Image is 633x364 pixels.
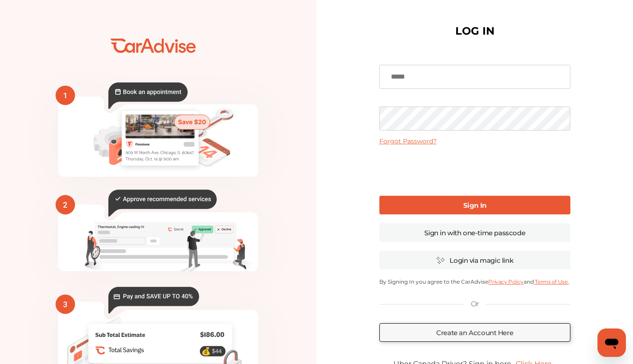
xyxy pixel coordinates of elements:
a: Login via magic link [379,251,570,269]
iframe: Button to launch messaging window [597,328,626,357]
h1: LOG IN [455,27,494,36]
p: Or [471,299,479,309]
img: magic_icon.32c66aac.svg [436,256,445,265]
a: Sign in with one-time passcode [379,223,570,242]
b: Sign In [463,201,486,210]
a: Terms of Use [534,278,569,285]
a: Create an Account Here [379,323,570,342]
p: By Signing In you agree to the CarAdvise and . [379,278,570,285]
a: Forgot Password? [379,137,437,145]
a: Sign In [379,196,570,214]
text: 💰 [201,347,211,356]
iframe: reCAPTCHA [407,152,542,187]
a: Privacy Policy [488,278,523,285]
